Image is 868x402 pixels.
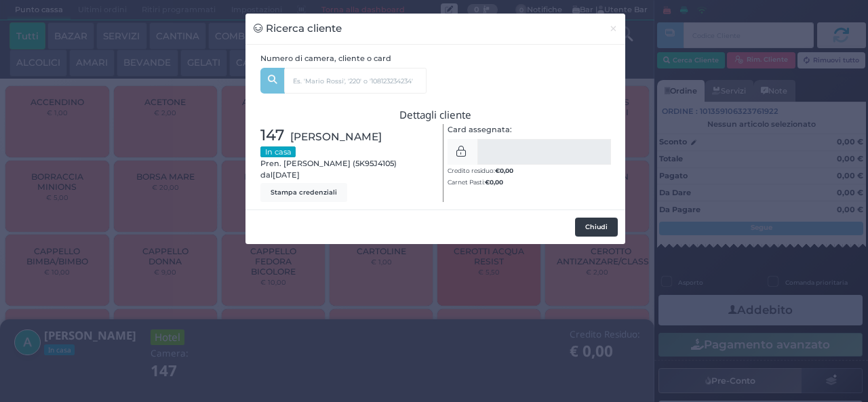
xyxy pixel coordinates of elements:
[485,178,503,186] b: €
[260,124,284,147] span: 147
[284,68,427,94] input: Es. 'Mario Rossi', '220' o '108123234234'
[260,109,611,121] h3: Dettagli cliente
[575,218,618,237] button: Chiudi
[260,53,391,64] label: Numero di camera, cliente o card
[254,21,342,37] h3: Ricerca cliente
[260,183,347,202] button: Stampa credenziali
[273,169,300,181] span: [DATE]
[490,178,503,186] span: 0,00
[290,129,382,144] span: [PERSON_NAME]
[601,14,625,44] button: Chiudi
[448,167,513,174] small: Credito residuo:
[448,124,512,136] label: Card assegnata:
[260,146,296,157] small: In casa
[254,124,436,202] div: Pren. [PERSON_NAME] (5K95J4105) dal
[609,21,618,36] span: ×
[448,178,503,186] small: Carnet Pasti:
[495,167,513,174] b: €
[500,166,513,175] span: 0,00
